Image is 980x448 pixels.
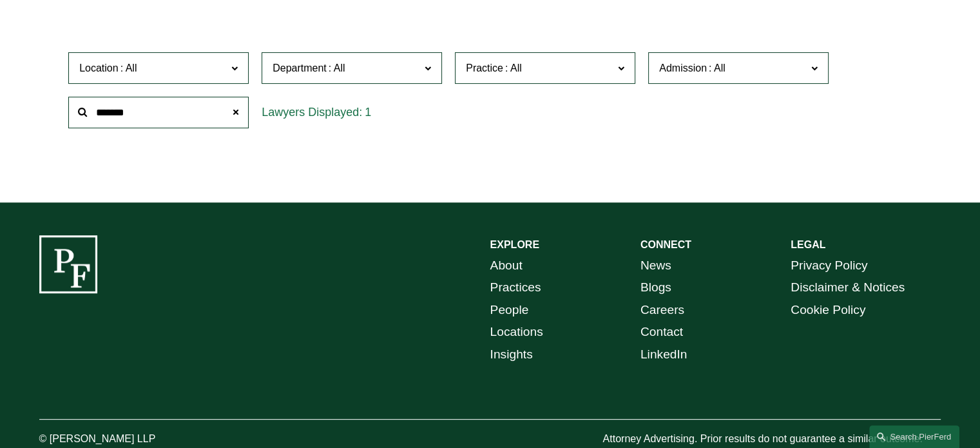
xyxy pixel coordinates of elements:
a: About [490,255,523,277]
a: Careers [640,299,684,322]
a: Cookie Policy [791,299,865,322]
a: LinkedIn [640,344,687,366]
span: Location [79,63,119,73]
span: 1 [365,106,371,119]
a: Disclaimer & Notices [791,277,905,299]
a: Privacy Policy [791,255,867,277]
span: Practice [466,63,503,73]
a: News [640,255,671,277]
a: Insights [490,344,533,366]
a: Blogs [640,277,671,299]
span: Admission [659,63,707,73]
strong: EXPLORE [490,239,539,250]
a: Search this site [869,425,959,448]
a: Contact [640,321,683,344]
strong: LEGAL [791,239,825,250]
a: Locations [490,321,543,344]
a: People [490,299,529,322]
a: Practices [490,277,541,299]
span: Department [273,63,327,73]
strong: CONNECT [640,239,691,250]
